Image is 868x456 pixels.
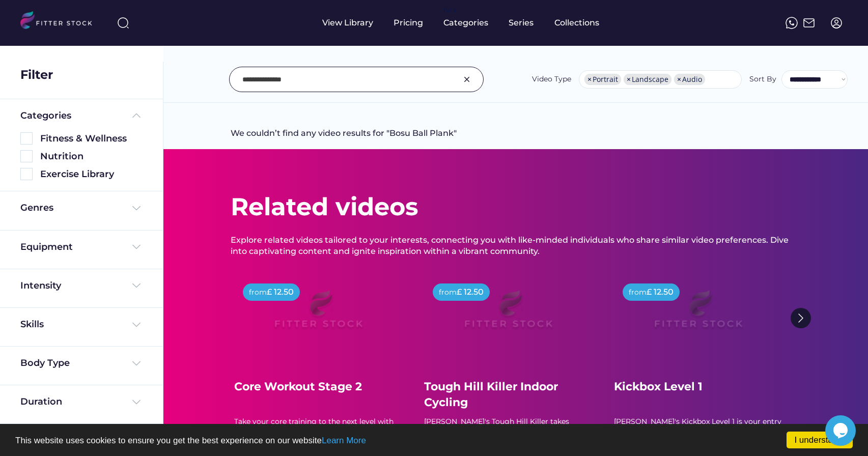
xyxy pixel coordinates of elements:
[20,202,53,214] div: Genres
[20,168,33,180] img: Rectangle%205126.svg
[439,288,457,298] div: from
[674,74,705,85] li: Audio
[130,396,143,408] img: Frame%20%284%29.svg
[20,395,62,408] div: Duration
[633,277,763,351] img: Frame%2079%20%281%29.svg
[587,76,592,83] span: ×
[231,190,418,224] div: Related videos
[130,357,143,369] img: Frame%20%284%29.svg
[825,415,858,446] iframe: chat widget
[249,288,267,298] div: from
[253,277,383,351] img: Frame%2079%20%281%29.svg
[231,235,801,258] div: Explore related videos tailored to your interests, connecting you with like-minded individuals wh...
[786,17,798,29] img: meteor-icons_whatsapp%20%281%29.svg
[20,357,70,369] div: Body Type
[532,74,571,84] div: Video Type
[443,277,573,351] img: Frame%2079%20%281%29.svg
[394,17,423,28] div: Pricing
[443,5,457,15] div: fvck
[130,109,143,122] img: Frame%20%285%29.svg
[231,128,457,149] div: We couldn’t find any video results for "Bosu Ball Plank"
[554,17,599,28] div: Collections
[130,202,143,214] img: Frame%20%284%29.svg
[20,11,101,32] img: LOGO.svg
[20,279,61,292] div: Intensity
[614,417,782,447] div: [PERSON_NAME]'s Kickbox Level 1 is your entry into the world of kickboxing. Learn the basics of t...
[322,436,366,445] a: Learn More
[629,288,647,298] div: from
[130,319,143,331] img: Frame%20%284%29.svg
[627,76,631,83] span: ×
[234,379,402,395] div: Core Workout Stage 2
[624,74,671,85] li: Landscape
[614,379,782,395] div: Kickbox Level 1
[424,417,592,447] div: [PERSON_NAME]'s Tough Hill Killer takes indoor cycling to the next level. Conquer challenging hil...
[443,17,488,28] div: Categories
[424,379,592,411] div: Tough Hill Killer Indoor Cycling
[830,17,843,29] img: profile-circle.svg
[15,436,853,445] p: This website uses cookies to ensure you get the best experience on our website
[40,132,143,145] div: Fitness & Wellness
[40,150,143,163] div: Nutrition
[20,66,53,83] div: Filter
[803,17,815,29] img: Frame%2051.svg
[20,132,33,145] img: Rectangle%205126.svg
[117,17,129,29] img: search-normal%203.svg
[677,76,681,83] span: ×
[234,417,402,447] div: Take your core training to the next level with core workout stage 2 with [PERSON_NAME]. Challenge...
[509,17,534,28] div: Series
[461,73,473,85] img: Group%201000002326.svg
[322,17,373,28] div: View Library
[130,279,143,292] img: Frame%20%284%29.svg
[584,74,621,85] li: Portrait
[20,109,71,122] div: Categories
[130,241,143,253] img: Frame%20%284%29.svg
[791,308,811,328] img: Group%201000002322%20%281%29.svg
[787,432,853,448] a: I understand!
[20,150,33,162] img: Rectangle%205126.svg
[20,318,46,331] div: Skills
[749,74,776,84] div: Sort By
[20,241,73,253] div: Equipment
[40,168,143,181] div: Exercise Library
